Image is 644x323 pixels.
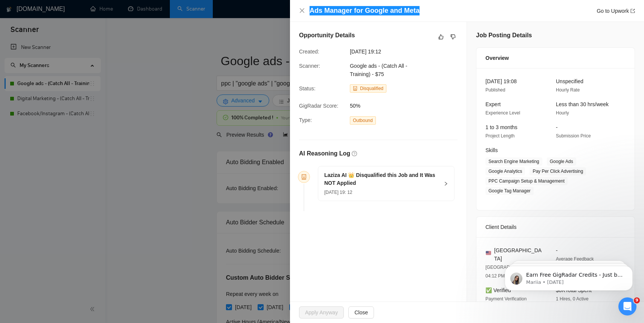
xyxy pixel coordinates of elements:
[530,167,586,175] span: Pay Per Click Advertising
[299,149,350,158] h5: AI Reasoning Log
[556,78,583,84] span: Unspecified
[299,117,312,123] span: Type:
[350,47,463,56] span: [DATE] 19:12
[324,190,352,195] span: [DATE] 19: 12
[485,133,514,139] span: Project Length
[299,103,338,109] span: GigRadar Score:
[485,265,533,279] span: [GEOGRAPHIC_DATA] 04:12 PM
[485,87,505,93] span: Published
[476,31,532,40] h5: Job Posting Details
[556,247,558,253] span: -
[485,167,525,175] span: Google Analytics
[354,308,368,317] span: Close
[450,34,456,40] span: dislike
[485,147,498,153] span: Skills
[444,181,448,186] span: right
[485,296,526,302] span: Payment Verification
[556,133,591,139] span: Submission Price
[486,250,491,256] img: 🇺🇸
[485,54,509,62] span: Overview
[494,246,544,263] span: [GEOGRAPHIC_DATA]
[485,110,520,116] span: Experience Level
[360,86,383,91] span: Disqualified
[299,8,305,14] button: Close
[436,32,446,41] button: like
[485,124,517,130] span: 1 to 3 months
[301,174,307,180] span: robot
[485,101,501,107] span: Expert
[299,31,355,40] h5: Opportunity Details
[353,86,357,91] span: robot
[438,34,444,40] span: like
[485,187,534,195] span: Google Tag Manager
[299,63,320,69] span: Scanner:
[352,151,357,156] span: question-circle
[310,6,420,15] h4: Ads Manager for Google and Meta
[485,177,568,185] span: PPC Campaign Setup & Management
[485,287,511,293] span: ✅ Verified
[556,124,558,130] span: -
[597,8,635,14] a: Go to Upworkexport
[547,157,576,166] span: Google Ads
[630,9,635,13] span: export
[634,297,640,303] span: 9
[449,32,458,41] button: dislike
[556,110,569,116] span: Hourly
[350,63,407,77] span: Google ads - (Catch All - Training) - $75
[493,250,644,303] iframe: Intercom notifications message
[485,78,517,84] span: [DATE] 19:08
[618,297,636,315] iframe: Intercom live chat
[299,85,316,91] span: Status:
[485,157,542,166] span: Search Engine Marketing
[556,87,580,93] span: Hourly Rate
[348,306,374,318] button: Close
[350,116,376,125] span: Outbound
[324,171,439,187] h5: Laziza AI 👑 Disqualified this Job and It Was NOT Applied
[350,102,463,110] span: 50%
[485,217,626,237] div: Client Details
[299,8,305,14] span: close
[556,101,609,107] span: Less than 30 hrs/week
[299,49,319,55] span: Created:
